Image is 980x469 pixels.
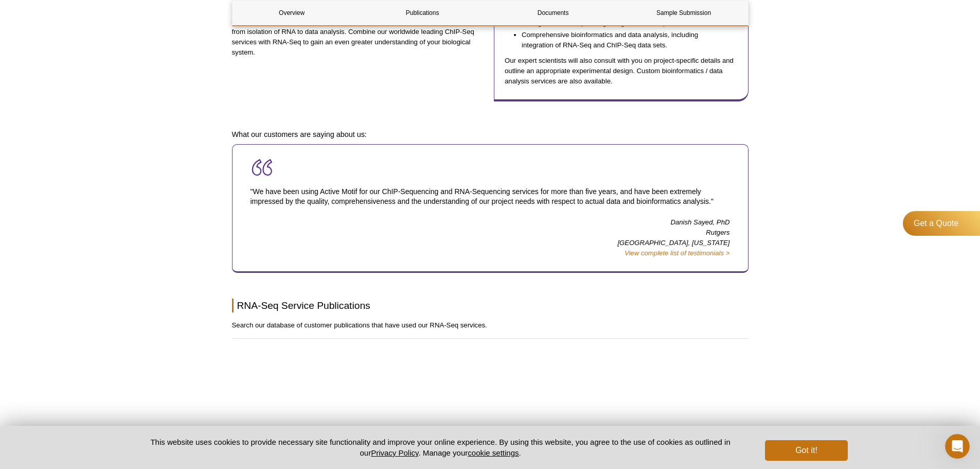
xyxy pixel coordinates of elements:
[522,28,727,50] li: Comprehensive bioinformatics and data analysis, including integration of RNA-Seq and ChIP-Seq dat...
[945,434,970,459] iframe: Intercom live chat
[765,440,847,461] button: Got it!
[232,16,487,58] p: Active Motif provides a comprehensive RNA-Seq service that includes everything from isolation of ...
[494,1,613,25] a: Documents
[363,1,482,25] a: Publications
[232,130,749,139] h4: What our customers are saying about us:
[371,448,418,457] a: Privacy Policy
[233,1,351,25] a: Overview
[232,299,749,312] h2: RNA-Seq Service Publications
[133,437,749,458] p: This website uses cookies to provide necessary site functionality and improve your online experie...
[251,177,730,217] p: "We have been using Active Motif for our ChIP-Sequencing and RNA-Sequencing services for more tha...
[251,217,730,258] p: Danish Sayed, PhD Rutgers [GEOGRAPHIC_DATA], [US_STATE]
[232,320,749,331] p: Search our database of customer publications that have used our RNA-Seq services.
[468,448,519,457] button: cookie settings
[505,56,738,86] p: Our expert scientists will also consult with you on project-specific details and outline an appro...
[903,211,980,236] a: Get a Quote
[625,249,730,257] a: View complete list of testimonials >
[625,1,743,25] a: Sample Submission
